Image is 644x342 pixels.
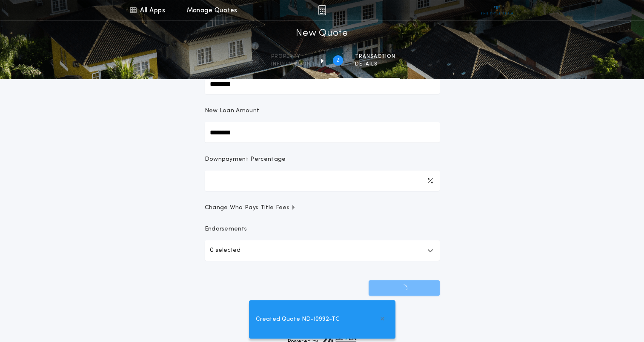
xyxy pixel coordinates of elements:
[205,204,296,212] span: Change Who Pays Title Fees
[481,6,513,14] img: vs-icon
[271,53,311,60] span: Property
[271,61,311,68] span: information
[205,74,440,94] input: Sale Price
[205,155,286,164] p: Downpayment Percentage
[205,122,440,142] input: New Loan Amount
[355,61,395,68] span: details
[210,245,240,256] p: 0 selected
[205,225,440,234] p: Endorsements
[296,27,348,40] h1: New Quote
[256,315,340,324] span: Created Quote ND-10992-TC
[205,204,440,212] button: Change Who Pays Title Fees
[336,57,339,64] h2: 2
[318,5,326,15] img: img
[205,240,440,261] button: 0 selected
[205,107,260,115] p: New Loan Amount
[205,171,440,191] input: Downpayment Percentage
[355,53,395,60] span: Transaction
